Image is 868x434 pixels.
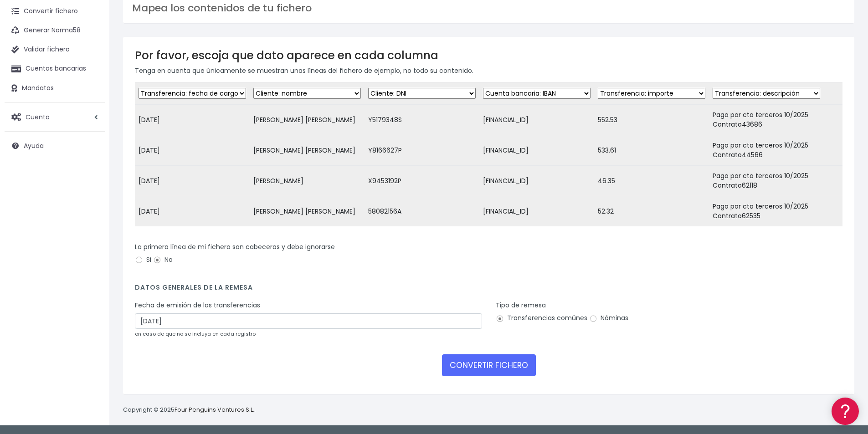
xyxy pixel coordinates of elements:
[135,255,151,265] label: Si
[26,112,50,121] span: Cuenta
[135,330,256,337] small: en caso de que no se incluya en cada registro
[496,301,546,310] label: Tipo de remesa
[479,105,594,135] td: [FINANCIAL_ID]
[135,284,842,296] h4: Datos generales de la remesa
[594,135,709,166] td: 533.61
[709,105,842,135] td: Pago por cta terceros 10/2025 Contrato43686
[709,196,842,227] td: Pago por cta terceros 10/2025 Contrato62535
[365,166,479,196] td: X9453192P
[135,135,250,166] td: [DATE]
[365,135,479,166] td: Y8166627P
[5,2,105,21] a: Convertir fichero
[5,21,105,40] a: Generar Norma58
[5,107,105,127] a: Cuenta
[5,136,105,155] a: Ayuda
[442,354,536,376] button: CONVERTIR FICHERO
[250,166,365,196] td: [PERSON_NAME]
[175,405,254,414] a: Four Penguins Ventures S.L.
[479,196,594,227] td: [FINANCIAL_ID]
[5,59,105,78] a: Cuentas bancarias
[135,66,842,76] p: Tenga en cuenta que únicamente se muestran unas líneas del fichero de ejemplo, no todo su contenido.
[479,166,594,196] td: [FINANCIAL_ID]
[24,141,44,150] span: Ayuda
[123,405,256,415] p: Copyright © 2025 .
[594,196,709,227] td: 52.32
[709,166,842,196] td: Pago por cta terceros 10/2025 Contrato62118
[135,105,250,135] td: [DATE]
[5,40,105,59] a: Validar fichero
[135,301,260,310] label: Fecha de emisión de las transferencias
[589,313,628,323] label: Nóminas
[250,135,365,166] td: [PERSON_NAME] [PERSON_NAME]
[5,79,105,98] a: Mandatos
[594,105,709,135] td: 552.53
[709,135,842,166] td: Pago por cta terceros 10/2025 Contrato44566
[594,166,709,196] td: 46.35
[135,196,250,227] td: [DATE]
[496,313,587,323] label: Transferencias comúnes
[365,196,479,227] td: 58082156A
[135,166,250,196] td: [DATE]
[250,105,365,135] td: [PERSON_NAME] [PERSON_NAME]
[153,255,173,265] label: No
[135,49,842,62] h3: Por favor, escoja que dato aparece en cada columna
[250,196,365,227] td: [PERSON_NAME] [PERSON_NAME]
[479,135,594,166] td: [FINANCIAL_ID]
[365,105,479,135] td: Y5179348S
[135,242,335,252] label: La primera línea de mi fichero son cabeceras y debe ignorarse
[132,2,845,14] h3: Mapea los contenidos de tu fichero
